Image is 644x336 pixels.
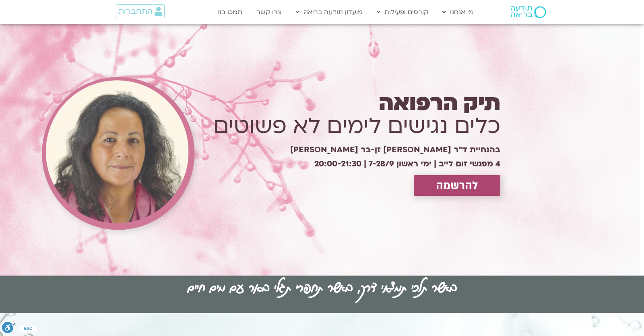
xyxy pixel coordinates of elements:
a: מי אנחנו [438,4,478,20]
a: צרו קשר [252,4,286,20]
span: התחברות [118,7,153,16]
h1: בהנחיית ד״ר [PERSON_NAME] זן-בר [PERSON_NAME] [185,148,500,151]
img: תודעה בריאה [511,6,546,18]
h2: באשר תלכי תמצאי דרך, באשר תחפרי תגלי באר עם מים חיים [188,276,457,298]
h1: תיק הרפואה [185,92,500,114]
a: תמכו בנו [213,4,246,20]
a: התחברות [116,4,165,18]
h1: כלים נגישים לימים לא פשוטים [185,115,500,137]
h1: 4 מפגשי זום לייב | ימי ראשון 7-28/9 | 20:00-21:30 [185,162,500,166]
span: להרשמה [436,179,478,192]
a: מועדון תודעה בריאה [292,4,367,20]
a: קורסים ופעילות [373,4,432,20]
a: להרשמה [414,175,500,196]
